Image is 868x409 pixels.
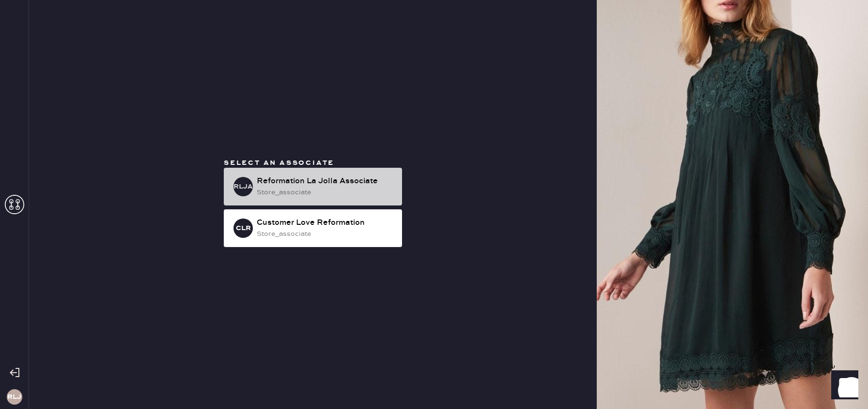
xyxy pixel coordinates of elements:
div: Customer Love Reformation [257,217,394,229]
h3: RLJA [233,183,253,190]
iframe: Front Chat [822,365,864,407]
div: store_associate [257,229,394,239]
h3: CLR [236,225,251,232]
span: Select an associate [224,159,334,167]
div: store_associate [257,187,394,198]
div: Reformation La Jolla Associate [257,175,394,187]
h3: RLJ [7,394,21,400]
